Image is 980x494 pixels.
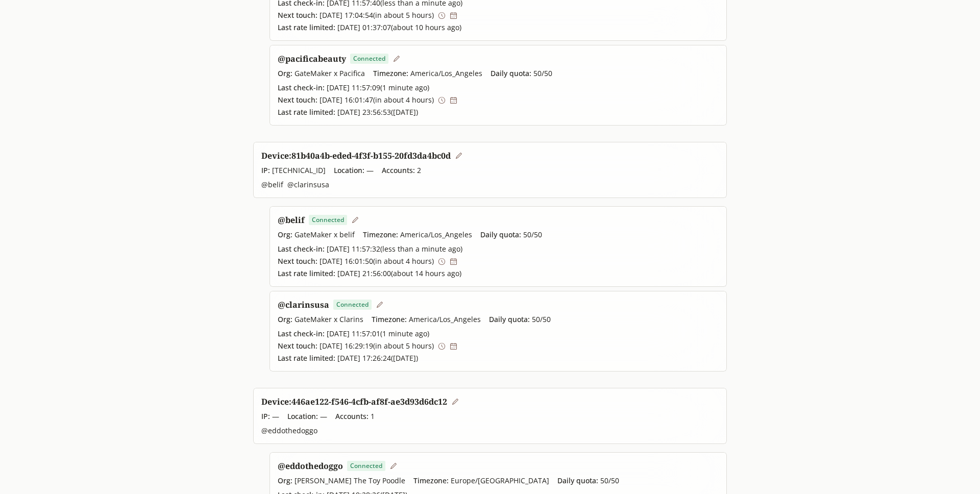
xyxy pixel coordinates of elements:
span: Last rate limited: [278,353,335,363]
span: IP: [261,411,270,421]
span: 50 / 50 [557,476,619,486]
button: Set next touch to now [434,10,450,21]
span: Timezone: [373,68,408,78]
span: @ belif [261,180,283,190]
span: Last rate limited: [278,22,335,32]
span: Org: [278,68,292,78]
span: [DATE] 16:01:50 ( in about 4 hours ) [278,256,434,266]
span: Europe/[GEOGRAPHIC_DATA] [413,476,549,486]
button: Edit device [451,150,467,162]
span: — [287,411,327,422]
span: 50 / 50 [491,68,552,79]
span: [DATE] 16:01:47 ( in about 4 hours ) [278,95,434,105]
a: @belif [278,214,305,226]
button: Set next touch to tomorrow [446,10,461,21]
button: Edit window settings [385,460,401,472]
span: Org: [278,230,292,239]
span: Last check-in: [278,244,325,254]
span: [DATE] 21:56:00 ( about 14 hours ago ) [278,268,719,279]
span: Accounts: [335,411,369,421]
span: Location: [334,165,364,175]
span: [DATE] 11:57:09 ( 1 minute ago ) [278,83,719,93]
span: Last check-in: [278,83,325,92]
button: Set next touch to tomorrow [446,256,461,267]
span: GateMaker x Clarins [278,314,363,325]
button: Edit device [447,396,463,408]
span: — [334,165,374,176]
span: Connected [350,54,388,64]
button: Edit window settings [347,214,363,226]
h1: Device: 81b40a4b-eded-4f3f-b155-20fd3da4bc0d [261,150,451,161]
span: 50 / 50 [480,230,542,240]
span: Timezone: [372,314,407,324]
span: GateMaker x belif [278,230,355,240]
button: Set next touch to now [434,340,450,352]
span: 50 / 50 [489,314,551,325]
span: 1 [335,411,375,422]
button: Set next touch to tomorrow [446,94,461,106]
span: Daily quota: [489,314,530,324]
span: [DATE] 11:57:01 ( 1 minute ago ) [278,329,719,339]
span: [DATE] 17:26:24 ( [DATE] ) [278,353,719,363]
span: — [261,411,279,422]
span: America/Los_Angeles [373,68,482,79]
span: Next touch: [278,256,317,266]
span: [PERSON_NAME] The Toy Poodle [278,476,405,486]
span: @ clarinsusa [287,180,329,190]
span: Daily quota: [557,476,598,485]
span: Last check-in: [278,329,325,338]
span: Connected [347,461,385,471]
span: Last rate limited: [278,268,335,278]
a: @pacificabeauty [278,53,346,64]
span: [DATE] 17:04:54 ( in about 5 hours ) [278,10,434,20]
button: Set next touch to tomorrow [446,340,461,352]
span: Location: [287,411,318,421]
span: Timezone: [413,476,449,485]
a: @clarinsusa [278,299,329,310]
span: America/Los_Angeles [372,314,481,325]
span: [DATE] 23:56:53 ( [DATE] ) [278,107,719,117]
span: Last rate limited: [278,107,335,117]
span: Next touch: [278,341,317,351]
span: Next touch: [278,95,317,105]
button: Set next touch to now [434,94,450,106]
span: [DATE] 16:29:19 ( in about 5 hours ) [278,341,434,351]
span: Connected [309,215,347,225]
span: Next touch: [278,10,317,20]
button: Set next touch to now [434,256,450,267]
button: Edit window settings [372,299,387,311]
span: Org: [278,314,292,324]
span: [TECHNICAL_ID] [261,165,326,176]
span: Accounts: [382,165,415,175]
span: 2 [382,165,421,176]
span: Daily quota: [480,230,521,239]
span: America/Los_Angeles [363,230,472,240]
span: GateMaker x Pacifica [278,68,365,79]
span: IP: [261,165,270,175]
span: Org: [278,476,292,485]
span: Connected [333,300,372,310]
a: @eddothedoggo [278,460,343,472]
span: [DATE] 01:37:07 ( about 10 hours ago ) [278,22,719,33]
span: @ eddothedoggo [261,426,317,436]
span: Daily quota: [491,68,531,78]
button: Edit window settings [388,53,404,65]
h1: Device: 446ae122-f546-4cfb-af8f-ae3d93d6dc12 [261,396,447,407]
span: Timezone: [363,230,398,239]
span: [DATE] 11:57:32 ( less than a minute ago ) [278,244,719,254]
